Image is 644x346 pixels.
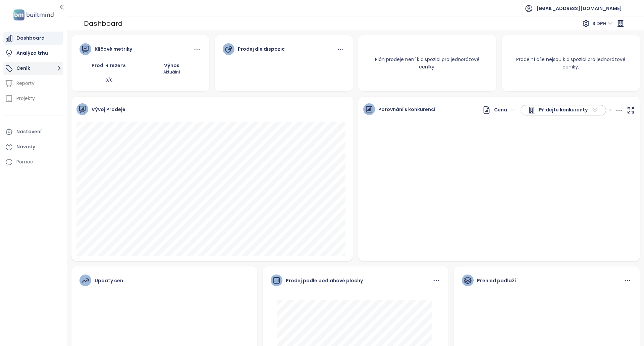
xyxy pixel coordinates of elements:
span: Vývoj Prodeje [92,106,125,113]
div: 0/0 [79,77,139,84]
div: Klíčové metriky [95,45,132,53]
a: Nastavení [3,125,63,139]
img: logo [11,8,56,22]
div: Přehled podlaží [477,277,516,284]
span: Porovnání s konkurencí [378,106,435,113]
div: Aktuální [142,69,201,76]
div: Prodejní cíle nejsou k dispozici pro jednorázové ceníky. [502,48,640,79]
div: Nastavení [16,128,42,136]
span: Prod. + rezerv. [92,62,126,69]
div: Pomoc [16,158,33,166]
div: Prodej podle podlahové plochy [286,277,363,284]
a: Dashboard [3,32,63,45]
div: Výnos [142,62,201,69]
span: S DPH [592,18,612,29]
button: Ceník [3,62,63,75]
a: Projekty [3,92,63,105]
a: Analýza trhu [3,47,63,60]
div: Pomoc [3,155,63,169]
span: [EMAIL_ADDRESS][DOMAIN_NAME] [536,0,622,16]
a: Reporty [3,77,63,90]
div: Dashboard [16,34,45,42]
div: Návody [16,143,35,151]
a: Návody [3,140,63,154]
div: Prodej dle dispozic [238,45,285,53]
div: Projekty [16,94,35,103]
div: Plán prodeje není k dispozici pro jednorázové ceníky. [358,48,496,79]
div: Cena [482,106,507,114]
div: Updaty cen [95,277,123,284]
div: Dashboard [84,17,123,30]
div: Analýza trhu [16,49,48,57]
div: Reporty [16,79,35,88]
span: Přidejte konkurenty [539,106,588,114]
